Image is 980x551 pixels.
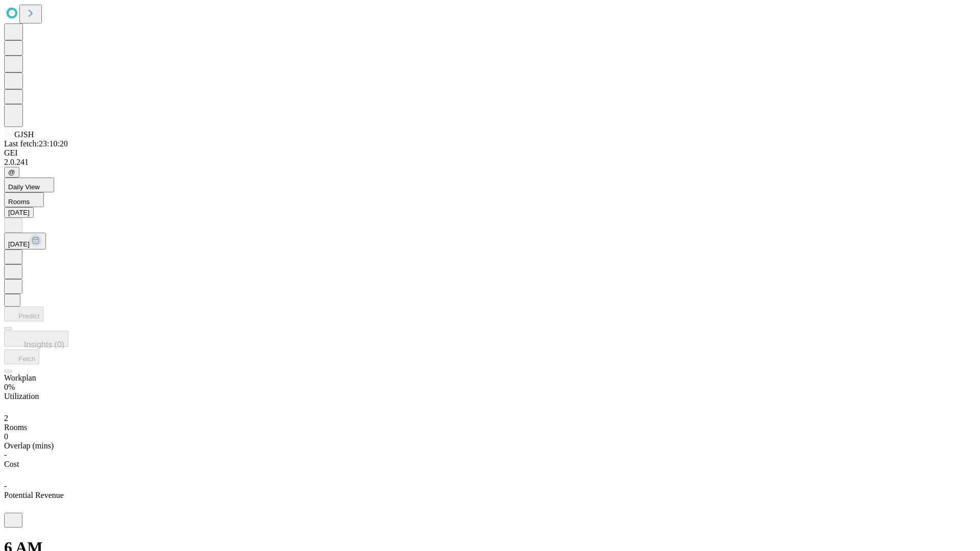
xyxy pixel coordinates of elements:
div: GEI [4,148,976,158]
button: [DATE] [4,233,46,249]
button: [DATE] [4,207,34,218]
span: Daily View [8,183,40,191]
span: Last fetch: 23:10:20 [4,139,68,148]
button: Insights (0) [4,331,68,347]
span: Workplan [4,373,36,382]
span: Overlap (mins) [4,441,54,450]
span: @ [8,168,15,176]
span: Rooms [8,198,30,206]
div: 2.0.241 [4,158,976,167]
span: Utilization [4,392,39,400]
span: 2 [4,414,8,422]
span: 0% [4,383,15,391]
span: Potential Revenue [4,491,64,499]
button: Daily View [4,178,54,192]
span: Insights (0) [24,340,64,349]
button: Rooms [4,192,44,207]
button: Predict [4,307,43,321]
span: - [4,450,7,459]
span: - [4,482,7,490]
button: Fetch [4,349,39,364]
span: [DATE] [8,240,30,248]
span: Rooms [4,423,27,432]
span: Cost [4,460,19,468]
span: GJSH [14,130,34,139]
span: 0 [4,432,8,441]
button: @ [4,167,19,178]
